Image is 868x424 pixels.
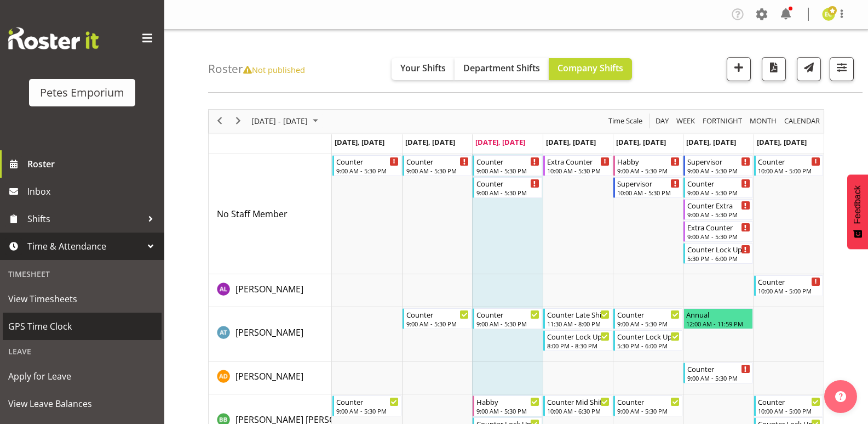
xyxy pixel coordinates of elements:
div: 10:00 AM - 6:30 PM [547,406,610,415]
div: 9:00 AM - 5:30 PM [476,319,539,328]
div: 9:00 AM - 5:30 PM [476,166,539,175]
div: Counter [406,156,469,167]
div: 9:00 AM - 5:30 PM [687,210,750,219]
div: Counter Lock Up [617,331,680,342]
div: Supervisor [687,156,750,167]
img: Rosterit website logo [8,27,99,49]
div: Counter Extra [687,200,750,211]
a: [PERSON_NAME] [235,370,303,383]
img: emma-croft7499.jpg [822,8,835,21]
div: Alex-Micheal Taniwha"s event - Counter Begin From Friday, October 10, 2025 at 9:00:00 AM GMT+13:0... [613,308,682,329]
div: 5:30 PM - 6:00 PM [617,341,680,350]
a: [PERSON_NAME] [235,282,303,296]
div: Counter [476,178,539,189]
div: Alex-Micheal Taniwha"s event - Counter Begin From Wednesday, October 8, 2025 at 9:00:00 AM GMT+13... [473,308,542,329]
span: Apply for Leave [8,368,156,385]
div: Counter Lock Up [687,244,750,255]
button: Send a list of all shifts for the selected filtered period to all rostered employees. [797,57,821,81]
div: 9:00 AM - 5:30 PM [617,166,680,175]
span: Roster [27,156,159,172]
a: Apply for Leave [3,363,162,390]
a: View Leave Balances [3,390,162,417]
div: 9:00 AM - 5:30 PM [687,166,750,175]
span: [DATE] - [DATE] [250,114,309,128]
span: [DATE], [DATE] [475,137,525,147]
span: Not published [243,64,305,75]
button: Department Shifts [455,58,549,80]
span: Inbox [27,183,159,200]
button: Feedback - Show survey [847,174,868,249]
div: 10:00 AM - 5:00 PM [758,166,820,175]
div: 10:00 AM - 5:00 PM [758,286,820,295]
div: Extra Counter [547,156,610,167]
button: Timeline Day [654,114,671,128]
div: Beena Beena"s event - Counter Mid Shift Begin From Thursday, October 9, 2025 at 10:00:00 AM GMT+1... [543,395,612,416]
div: 10:00 AM - 5:30 PM [617,188,680,197]
td: Abigail Lane resource [209,274,332,307]
span: [DATE], [DATE] [757,137,807,147]
div: Alex-Micheal Taniwha"s event - Annual Begin From Saturday, October 11, 2025 at 12:00:00 AM GMT+13... [683,308,752,329]
div: 9:00 AM - 5:30 PM [617,319,680,328]
div: Beena Beena"s event - Counter Begin From Sunday, October 12, 2025 at 10:00:00 AM GMT+13:00 Ends A... [754,395,823,416]
div: No Staff Member"s event - Counter Begin From Sunday, October 12, 2025 at 10:00:00 AM GMT+13:00 En... [754,155,823,176]
h4: Roster [208,63,305,75]
span: [DATE], [DATE] [686,137,736,147]
span: [DATE], [DATE] [335,137,384,147]
div: Petes Emporium [40,84,124,101]
span: Your Shifts [400,62,446,74]
div: Counter [476,309,539,320]
div: 9:00 AM - 5:30 PM [336,406,399,415]
button: Timeline Week [675,114,697,128]
div: 12:00 AM - 11:59 PM [686,319,750,328]
span: [DATE], [DATE] [405,137,455,147]
a: View Timesheets [3,285,162,313]
div: No Staff Member"s event - Counter Begin From Monday, October 6, 2025 at 9:00:00 AM GMT+13:00 Ends... [332,155,401,176]
div: Alex-Micheal Taniwha"s event - Counter Lock Up Begin From Friday, October 10, 2025 at 5:30:00 PM ... [613,330,682,351]
div: Abigail Lane"s event - Counter Begin From Sunday, October 12, 2025 at 10:00:00 AM GMT+13:00 Ends ... [754,275,823,296]
span: [PERSON_NAME] [235,370,303,382]
div: Counter [617,309,680,320]
div: 9:00 AM - 5:30 PM [687,188,750,197]
div: Counter [476,156,539,167]
a: [PERSON_NAME] [235,326,303,339]
span: No Staff Member [217,208,288,220]
div: Counter [687,363,750,374]
div: Leave [3,340,162,363]
div: Beena Beena"s event - Counter Begin From Monday, October 6, 2025 at 9:00:00 AM GMT+13:00 Ends At ... [332,395,401,416]
div: 9:00 AM - 5:30 PM [617,406,680,415]
button: Your Shifts [392,58,455,80]
div: 10:00 AM - 5:30 PM [547,166,610,175]
div: Extra Counter [687,222,750,233]
span: Feedback [853,185,863,224]
div: Counter Mid Shift [547,396,610,407]
span: Shifts [27,211,142,227]
span: Time & Attendance [27,238,142,255]
button: Time Scale [607,114,645,128]
span: Fortnight [702,114,743,128]
button: Timeline Month [748,114,779,128]
div: No Staff Member"s event - Supervisor Begin From Friday, October 10, 2025 at 10:00:00 AM GMT+13:00... [613,177,682,198]
div: 11:30 AM - 8:00 PM [547,319,610,328]
div: No Staff Member"s event - Counter Begin From Tuesday, October 7, 2025 at 9:00:00 AM GMT+13:00 End... [403,155,472,176]
td: No Staff Member resource [209,154,332,274]
div: 9:00 AM - 5:30 PM [336,166,399,175]
div: Beena Beena"s event - Counter Begin From Friday, October 10, 2025 at 9:00:00 AM GMT+13:00 Ends At... [613,395,682,416]
a: GPS Time Clock [3,313,162,340]
button: Add a new shift [727,57,751,81]
div: 9:00 AM - 5:30 PM [406,166,469,175]
div: No Staff Member"s event - Extra Counter Begin From Thursday, October 9, 2025 at 10:00:00 AM GMT+1... [543,155,612,176]
div: Counter Late Shift [547,309,610,320]
td: Alex-Micheal Taniwha resource [209,307,332,361]
div: next period [229,110,248,133]
div: Supervisor [617,178,680,189]
div: 9:00 AM - 5:30 PM [687,232,750,241]
div: Annual [686,309,750,320]
span: [DATE], [DATE] [616,137,666,147]
div: No Staff Member"s event - Habby Begin From Friday, October 10, 2025 at 9:00:00 AM GMT+13:00 Ends ... [613,155,682,176]
div: No Staff Member"s event - Counter Lock Up Begin From Saturday, October 11, 2025 at 5:30:00 PM GMT... [683,243,752,264]
div: Counter Lock Up [547,331,610,342]
span: View Timesheets [8,291,156,307]
span: calendar [783,114,821,128]
div: No Staff Member"s event - Counter Begin From Wednesday, October 8, 2025 at 9:00:00 AM GMT+13:00 E... [473,155,542,176]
